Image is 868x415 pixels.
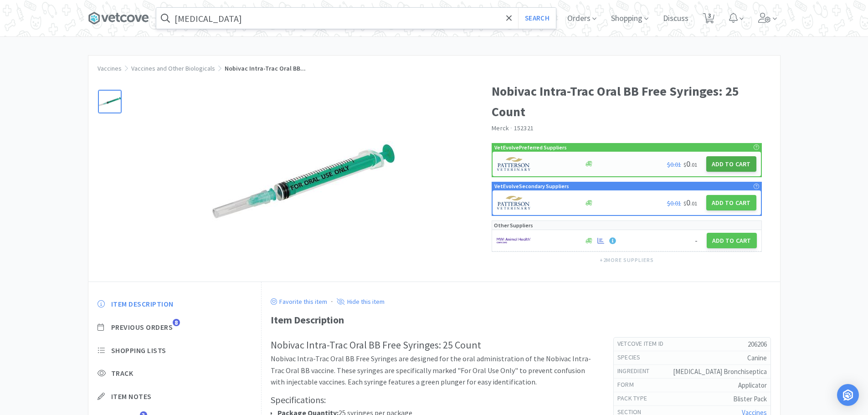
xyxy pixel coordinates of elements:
[271,337,595,353] h2: Nobivac Intra-Trac Oral BB Free Syringes: 25 Count
[648,353,767,363] h5: Canine
[510,124,512,132] span: ·
[345,297,385,306] p: Hide this item
[683,159,697,169] span: 0
[617,339,671,348] h6: Vetcove Item Id
[837,384,859,406] div: Open Intercom Messenger
[111,392,152,401] span: Item Notes
[494,143,567,152] p: VetEvolve Preferred Suppliers
[111,299,174,309] span: Item Description
[173,319,180,326] span: 8
[659,15,692,23] a: Discuss
[683,197,697,208] span: 0
[131,64,215,72] a: Vaccines and Other Biologicals
[695,235,698,246] span: -
[271,312,771,328] div: Item Description
[494,221,533,230] p: Other Suppliers
[654,394,766,404] h5: Blister Pack
[111,346,166,355] span: Shopping Lists
[671,339,766,349] h5: 206206
[271,353,595,388] p: Nobivac Intra-Trac Oral BB Free Syringes are designed for the oral administration of the Nobivac ...
[492,81,762,122] h1: Nobivac Intra-Trac Oral BB Free Syringes: 25 Count
[497,196,531,210] img: f5e969b455434c6296c6d81ef179fa71_3.png
[98,64,122,72] a: Vaccines
[667,199,681,207] span: $0.01
[617,367,657,376] h6: ingredient
[667,160,681,169] span: $0.01
[683,200,686,207] span: $
[641,380,767,390] h5: Applicator
[595,254,658,266] button: +2more suppliers
[212,90,395,272] img: 6f5bb644806647c0943b61b5fd4614ae_494122.jpeg
[699,15,718,24] a: 3
[497,157,531,171] img: f5e969b455434c6296c6d81ef179fa71_3.png
[492,124,509,132] a: Merck
[518,8,556,29] button: Search
[706,156,756,172] button: Add to Cart
[690,200,697,207] span: . 01
[617,394,655,403] h6: pack type
[277,297,327,306] p: Favorite this item
[156,8,556,29] input: Search by item, sku, manufacturer, ingredient, size...
[494,182,569,190] p: VetEvolve Secondary Suppliers
[271,393,595,407] h3: Specifications:
[707,233,757,248] button: Add to Cart
[683,161,686,168] span: $
[617,380,641,389] h6: form
[497,234,531,247] img: f6b2451649754179b5b4e0c70c3f7cb0_2.png
[331,296,333,307] div: ·
[690,161,697,168] span: . 01
[111,369,134,378] span: Track
[225,64,306,72] span: Nobivac Intra-Trac Oral BB...
[111,323,173,332] span: Previous Orders
[514,124,534,132] span: 152321
[706,195,756,210] button: Add to Cart
[617,353,648,362] h6: Species
[657,367,767,376] h5: [MEDICAL_DATA] Bronchiseptica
